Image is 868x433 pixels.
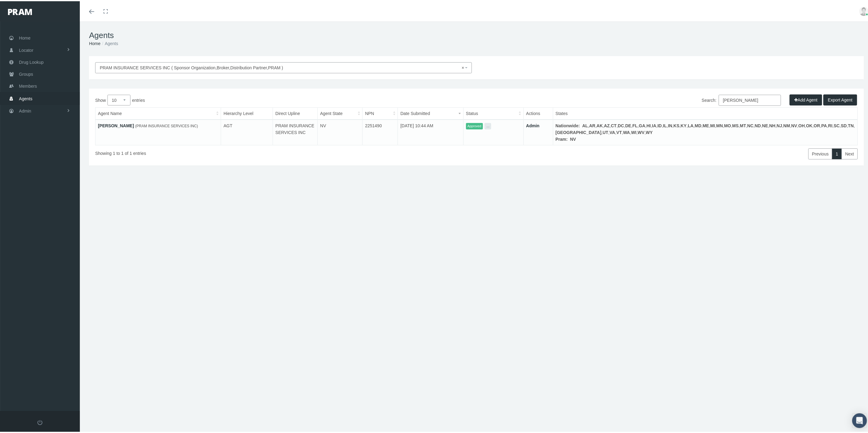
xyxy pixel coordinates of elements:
b: RI [828,122,833,127]
b: CT [611,122,617,127]
th: Agent Name: activate to sort column ascending [95,106,221,119]
b: MI [710,122,715,127]
img: PRAM_20_x_78.png [8,8,32,14]
b: AR [589,122,595,127]
b: MS [732,122,739,127]
b: [GEOGRAPHIC_DATA] [556,129,602,134]
b: SD [841,122,847,127]
span: Admin [19,104,31,116]
b: OH [799,122,805,127]
th: States [553,106,858,119]
b: NV [570,136,576,140]
b: OR [814,122,820,127]
b: KY [681,122,687,127]
span: Members [19,79,37,91]
b: MN [716,122,723,127]
b: FL [633,122,638,127]
b: NJ [777,122,782,127]
div: Open Intercom Messenger [852,412,867,427]
b: WY [646,129,653,134]
b: NV [791,122,797,127]
a: Home [89,40,100,45]
b: UT [603,129,609,134]
b: NH [769,122,776,127]
button: Export Agent [823,93,857,104]
button: Add Agent [790,93,822,104]
b: Pram: [556,136,568,140]
b: AK [597,122,603,127]
span: Locator [19,43,33,55]
a: Admin [526,122,540,127]
td: NV [317,118,362,144]
b: MO [724,122,731,127]
button: ... [485,122,491,128]
b: NE [762,122,768,127]
b: IL [663,122,667,127]
b: Nationwide: [556,122,580,127]
label: Show entries [95,94,477,104]
b: IA [652,122,656,127]
span: Home [19,31,30,43]
b: WV [638,129,645,134]
b: GA [639,122,645,127]
b: IN [668,122,672,127]
th: NPN: activate to sort column ascending [363,106,398,119]
b: NC [747,122,753,127]
a: [PERSON_NAME] [98,122,134,127]
a: Previous [808,147,832,158]
td: AGT [221,118,273,144]
span: Agents [19,92,33,103]
b: SC [834,122,840,127]
b: DC [618,122,624,127]
td: , , , , , , , , , , , , , , , , , , , , , , , , , , , , , , , , , , , , , , , , , , , , , , [553,118,858,144]
td: PRAM INSURANCE SERVICES INC [273,118,318,144]
b: WI [631,129,636,134]
b: DE [625,122,631,127]
b: KS [674,122,679,127]
th: Agent State: activate to sort column ascending [317,106,362,119]
span: Approved [466,122,483,128]
span: × [462,63,466,70]
th: Hierarchy Level [221,106,273,119]
span: Groups [19,67,33,79]
b: PA [821,122,827,127]
li: Agents [100,39,118,46]
b: VT [617,129,622,134]
td: [DATE] 10:44 AM [398,118,463,144]
td: 2251490 [363,118,398,144]
label: Search: [702,94,781,105]
input: Search: [719,94,781,105]
b: HI [647,122,651,127]
a: Next [842,147,858,158]
b: AL [582,122,588,127]
b: NM [784,122,790,127]
span: Drug Lookup [19,55,44,67]
b: OK [806,122,813,127]
b: MD [695,122,702,127]
b: LA [688,122,694,127]
th: Status: activate to sort column ascending [463,106,524,119]
h1: Agents [89,29,864,39]
b: ND [755,122,761,127]
b: MT [740,122,746,127]
b: AZ [604,122,610,127]
b: ID [658,122,662,127]
span: PRAM INSURANCE SERVICES INC ( Sponsor Organization,Broker,Distribution Partner,PRAM ) [100,63,464,70]
b: ME [703,122,709,127]
th: Date Submitted: activate to sort column ascending [398,106,463,119]
select: Showentries [107,94,130,104]
b: WA [623,129,630,134]
span: PRAM INSURANCE SERVICES INC ( Sponsor Organization,Broker,Distribution Partner,PRAM ) [95,61,472,72]
span: (PRAM INSURANCE SERVICES INC) [135,123,198,127]
th: Direct Upline [273,106,318,119]
th: Actions [524,106,553,119]
b: VA [610,129,615,134]
b: TN [848,122,854,127]
a: 1 [832,147,842,158]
